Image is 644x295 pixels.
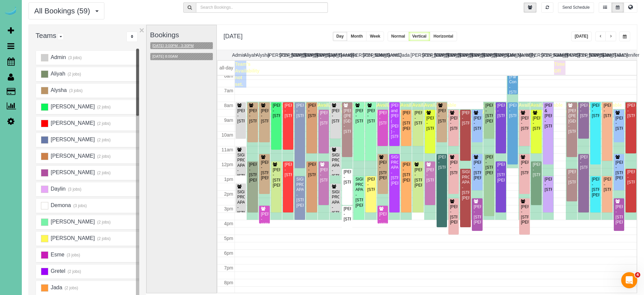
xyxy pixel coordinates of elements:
[627,103,635,118] div: [PERSON_NAME] - [STREET_ADDRESS]
[389,102,409,114] span: Available time
[139,26,144,35] button: ×
[96,170,111,175] small: (2 jobs)
[320,110,328,126] div: [PERSON_NAME] - [STREET_ADDRESS]
[232,50,244,60] th: Admin
[258,102,279,114] span: Available time
[367,108,375,124] div: [PERSON_NAME] - [STREET_ADDRESS]
[625,50,637,60] th: Yenifer
[50,186,65,192] span: Daylin
[244,50,255,60] th: Aliyah
[554,61,565,73] span: Time Off
[237,108,245,124] div: [PERSON_NAME] - [STREET_ADDRESS]
[506,50,517,60] th: Lola
[471,110,492,122] span: Available time
[387,50,398,60] th: Gretel
[50,268,65,274] span: Gretel
[497,162,505,183] div: [PERSON_NAME] - [STREET_ADDRESS][PERSON_NAME]
[532,162,540,178] div: [PERSON_NAME] - [STREET_ADDRESS]
[50,285,62,290] span: Jada
[67,72,81,77] small: (2 jobs)
[621,272,637,288] iframe: Intercom live chat
[247,102,267,114] span: Available time
[521,204,528,225] div: [PERSON_NAME] - [STREET_ADDRESS][PERSON_NAME]
[332,153,339,184] div: SIGNATURE PROPERTIES APARTMENTS - [STREET_ADDRESS][PERSON_NAME]
[284,162,292,178] div: [PERSON_NAME] - [STREET_ADDRESS]
[224,221,233,226] span: 4pm
[391,155,398,186] div: SIGNATURE PROPERTIES APARTMENTS - [STREET_ADDRESS][PERSON_NAME]
[568,169,576,185] div: [PERSON_NAME] - [STREET_ADDRESS]
[423,50,434,60] th: [PERSON_NAME]
[470,50,482,60] th: [PERSON_NAME]
[330,102,350,114] span: Available time
[367,177,375,192] div: [PERSON_NAME] - [STREET_ADDRESS]
[343,108,351,134] div: [PERSON_NAME] ([PERSON_NAME][GEOGRAPHIC_DATA]) - [STREET_ADDRESS]
[446,50,458,60] th: [PERSON_NAME]
[590,102,610,114] span: Available time
[196,2,328,13] input: Search Bookings..
[375,50,387,60] th: Esme
[615,204,623,225] div: [PERSON_NAME] - [STREET_ADDRESS][PERSON_NAME]
[530,102,551,114] span: Available time
[235,61,259,87] span: Team's Availability not set.
[485,103,493,124] div: [PERSON_NAME] - [STREET_ADDRESS][PERSON_NAME]
[315,50,327,60] th: [PERSON_NAME]
[237,190,245,221] div: SIGNATURE PROPERTIES APARTMENTS - [STREET_ADDRESS][PERSON_NAME]
[494,50,506,60] th: [PERSON_NAME]
[473,116,481,131] div: [PERSON_NAME] - [STREET_ADDRESS]
[399,50,410,60] th: Jada
[426,116,434,131] div: [PERSON_NAME] - [STREET_ADDRESS]
[339,50,351,60] th: Demona
[50,137,95,142] span: [PERSON_NAME]
[438,108,446,124] div: [PERSON_NAME] - [STREET_ADDRESS]
[333,32,347,41] button: Day
[282,102,303,114] span: Available time
[379,160,387,181] div: [PERSON_NAME] - [STREET_ADDRESS][PERSON_NAME]
[224,88,233,93] span: 7am
[603,177,611,192] div: [PERSON_NAME] - [STREET_ADDRESS]
[224,250,233,256] span: 6pm
[408,32,430,41] button: Vertical
[50,54,66,60] span: Admin
[355,177,363,208] div: SIGNATURE PROPERTIES APARTMENTS - [STREET_ADDRESS][PERSON_NAME]
[355,108,363,124] div: [PERSON_NAME] - [STREET_ADDRESS]
[249,108,256,124] div: [PERSON_NAME] - [STREET_ADDRESS]
[495,102,515,114] span: Available time
[353,102,374,114] span: Available time
[96,154,111,159] small: (2 jobs)
[150,42,196,49] button: [DATE] 3:00PM - 3:30PM
[341,102,362,114] span: Available time
[424,102,445,114] span: Available time
[388,32,409,41] button: Normal
[72,203,87,208] small: (3 jobs)
[284,103,292,118] div: [PERSON_NAME] - [STREET_ADDRESS]
[400,102,421,114] span: Available time
[291,50,303,60] th: [PERSON_NAME]
[635,272,640,278] span: 4
[377,102,397,114] span: Available time
[50,202,71,208] span: Demona
[592,103,599,118] div: [PERSON_NAME] - [STREET_ADDRESS]
[68,88,83,93] small: (3 jobs)
[450,204,457,225] div: [PERSON_NAME] - [STREET_ADDRESS][PERSON_NAME]
[601,102,622,114] span: Available time
[450,160,457,176] div: [PERSON_NAME] - [STREET_ADDRESS]
[66,253,80,257] small: (3 jobs)
[237,153,245,184] div: SIGNATURE PROPERTIES APARTMENTS - [STREET_ADDRESS][PERSON_NAME]
[542,102,563,114] span: Available time
[613,110,634,122] span: Available time
[509,103,516,118] div: [PERSON_NAME] - [STREET_ADDRESS]
[50,87,67,93] span: Alysha
[96,138,111,142] small: (2 jobs)
[391,103,398,139] div: [PERSON_NAME] and [PERSON_NAME] ( [PERSON_NAME] ) - [STREET_ADDRESS]
[521,116,528,131] div: [PERSON_NAME] - [STREET_ADDRESS]
[544,103,552,129] div: [PERSON_NAME] & [PERSON_NAME] - [STREET_ADDRESS]
[473,204,481,225] div: [PERSON_NAME] - [STREET_ADDRESS][PERSON_NAME]
[571,32,592,41] button: [DATE]
[402,162,410,183] div: [PERSON_NAME] - [STREET_ADDRESS][PERSON_NAME]
[260,212,268,227] div: [PERSON_NAME] - [STREET_ADDRESS]
[67,269,81,274] small: (2 jobs)
[580,103,587,118] div: [PERSON_NAME] - [STREET_ADDRESS]
[558,2,594,13] button: Send Schedule
[544,177,552,192] div: [PERSON_NAME] - [STREET_ADDRESS]
[127,32,138,42] div: ...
